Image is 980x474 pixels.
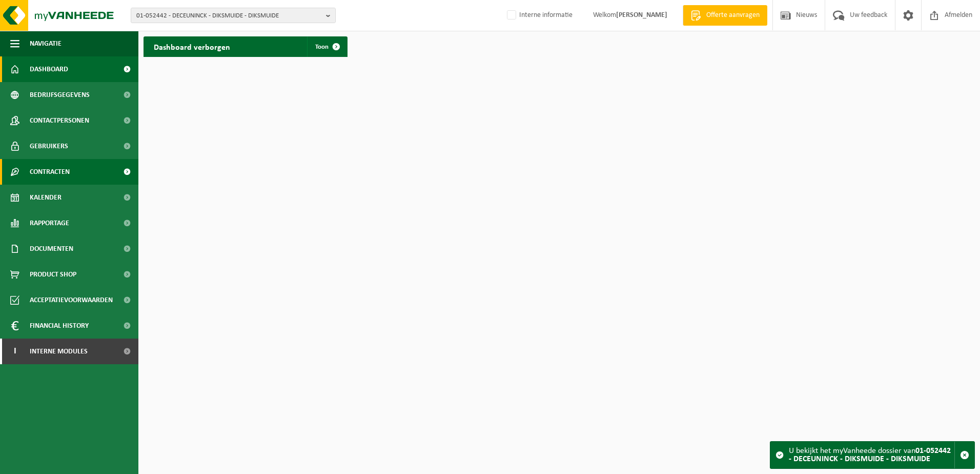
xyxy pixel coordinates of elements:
[789,447,951,463] strong: 01-052442 - DECEUNINCK - DIKSMUIDE - DIKSMUIDE
[30,210,69,236] span: Rapportage
[131,8,336,23] button: 01-052442 - DECEUNINCK - DIKSMUIDE - DIKSMUIDE
[789,442,954,468] div: U bekijkt het myVanheede dossier van
[30,31,62,56] span: Navigatie
[10,339,19,364] span: I
[30,56,68,82] span: Dashboard
[616,11,667,19] strong: [PERSON_NAME]
[30,262,76,287] span: Product Shop
[505,8,573,23] label: Interne informatie
[30,159,70,185] span: Contracten
[30,108,89,133] span: Contactpersonen
[30,287,113,313] span: Acceptatievoorwaarden
[307,36,346,57] a: Toon
[30,236,73,262] span: Documenten
[683,5,767,26] a: Offerte aanvragen
[30,339,88,364] span: Interne modules
[30,185,62,210] span: Kalender
[315,44,329,50] span: Toon
[136,8,322,24] span: 01-052442 - DECEUNINCK - DIKSMUIDE - DIKSMUIDE
[144,36,240,56] h2: Dashboard verborgen
[704,10,762,21] span: Offerte aanvragen
[30,133,68,159] span: Gebruikers
[30,82,90,108] span: Bedrijfsgegevens
[30,313,89,339] span: Financial History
